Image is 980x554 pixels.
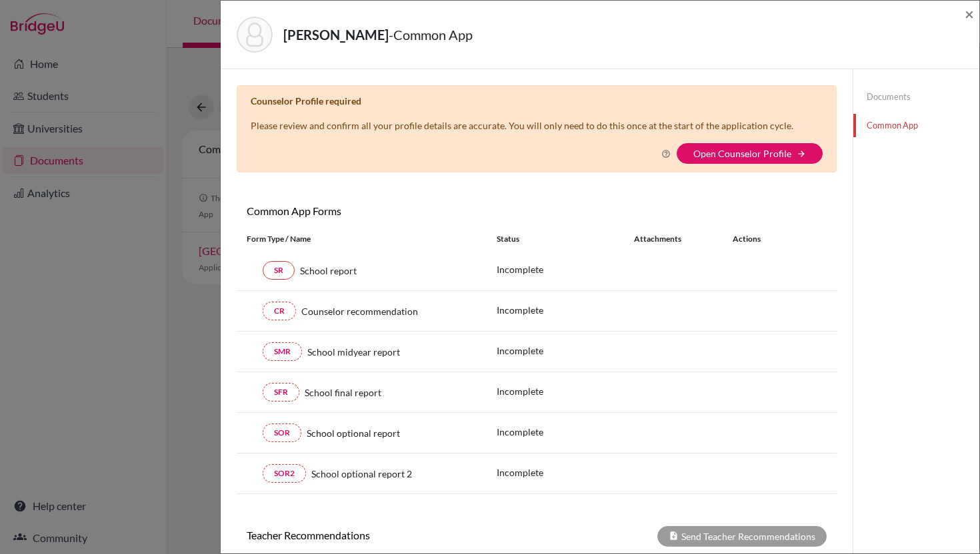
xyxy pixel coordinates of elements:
[237,204,537,217] h6: Common App Forms
[497,384,634,398] p: Incomplete
[389,27,473,43] span: - Common App
[717,233,799,245] div: Actions
[311,467,412,481] span: School optional report 2
[797,149,806,158] i: arrow_forward
[657,526,827,547] div: Send Teacher Recommendations
[263,464,306,483] a: SOR2
[677,143,823,164] button: Open Counselor Profilearrow_forward
[301,304,418,318] span: Counselor recommendation
[965,4,974,23] span: ×
[497,344,634,358] p: Incomplete
[283,27,389,43] strong: [PERSON_NAME]
[237,233,487,245] div: Form Type / Name
[497,262,634,276] p: Incomplete
[853,114,979,137] a: Common App
[251,119,793,133] p: Please review and confirm all your profile details are accurate. You will only need to do this on...
[634,233,717,245] div: Attachments
[251,95,361,107] b: Counselor Profile required
[263,302,296,320] a: CR
[693,148,791,159] a: Open Counselor Profile
[965,6,974,22] button: Close
[497,233,634,245] div: Status
[263,383,299,402] a: SFR
[237,529,537,541] h6: Teacher Recommendations
[497,465,634,479] p: Incomplete
[307,345,400,359] span: School midyear report
[305,386,381,400] span: School final report
[263,342,302,361] a: SMR
[263,423,301,442] a: SOR
[497,303,634,317] p: Incomplete
[300,264,357,278] span: School report
[307,426,400,440] span: School optional report
[497,425,634,439] p: Incomplete
[853,85,979,109] a: Documents
[263,261,295,280] a: SR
